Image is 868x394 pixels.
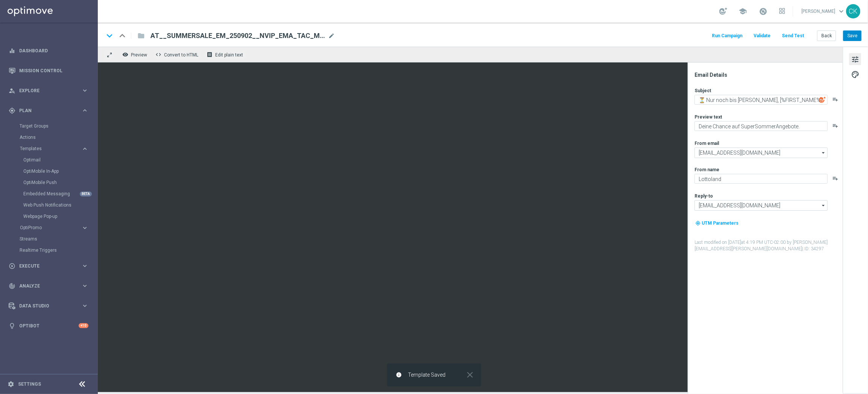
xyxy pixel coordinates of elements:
[695,219,739,227] button: my_location UTM Parameters
[781,31,805,41] button: Send Test
[849,53,861,65] button: tune
[19,41,88,61] a: Dashboard
[81,87,88,94] i: keyboard_arrow_right
[695,148,828,158] input: Select
[695,88,711,94] label: Subject
[9,107,15,114] i: gps_fixed
[695,193,713,199] label: Reply-to
[23,211,97,222] div: Webpage Pop-up
[20,225,89,231] button: OptiPromo keyboard_arrow_right
[20,245,97,256] div: Realtime Triggers
[843,30,862,41] button: Save
[695,140,719,146] label: From email
[9,263,15,269] i: play_circle_outline
[23,199,97,211] div: Web Push Notifications
[18,382,41,386] a: Settings
[19,108,81,113] span: Plan
[8,88,89,94] button: person_search Explore keyboard_arrow_right
[19,264,81,268] span: Execute
[20,247,78,253] a: Realtime Triggers
[711,31,743,41] button: Run Campaign
[8,283,89,289] button: track_changes Analyze keyboard_arrow_right
[20,146,74,151] span: Templates
[465,370,475,380] i: close
[104,30,115,41] i: keyboard_arrow_down
[695,221,701,226] i: my_location
[20,225,74,230] span: OptiPromo
[19,61,88,81] a: Mission Control
[851,70,859,79] span: palette
[23,157,78,163] a: Optimail
[832,96,838,102] button: playlist_add
[9,107,81,114] div: Plan
[832,123,838,129] i: playlist_add
[120,50,150,59] button: remove_red_eye Preview
[23,191,78,197] a: Embedded Messaging
[81,262,88,269] i: keyboard_arrow_right
[205,50,246,59] button: receipt Edit plain text
[20,132,97,143] div: Actions
[9,303,81,309] div: Data Studio
[817,30,836,41] button: Back
[9,41,88,61] div: Dashboard
[80,192,92,196] div: BETA
[20,134,78,140] a: Actions
[465,372,475,378] button: close
[23,168,78,174] a: OptiMobile In-App
[20,120,97,132] div: Target Groups
[23,213,78,219] a: Webpage Pop-up
[8,108,89,114] div: gps_fixed Plan keyboard_arrow_right
[9,263,81,269] div: Execute
[8,68,89,74] button: Mission Control
[695,239,842,252] label: Last modified on [DATE] at 4:19 PM UTC-02:00 by [PERSON_NAME][EMAIL_ADDRESS][PERSON_NAME][DOMAIN_...
[9,61,88,81] div: Mission Control
[23,177,97,188] div: OptiMobile Push
[20,225,81,230] div: OptiPromo
[832,175,838,181] button: playlist_add
[131,52,147,58] span: Preview
[155,52,161,58] span: code
[752,31,772,41] button: Validate
[9,47,15,54] i: equalizer
[20,123,78,129] a: Target Groups
[19,316,79,336] a: Optibot
[23,180,78,186] a: OptiMobile Push
[820,148,827,158] i: arrow_drop_down
[9,87,81,94] div: Explore
[9,283,15,289] i: track_changes
[8,323,89,329] button: lightbulb Optibot +10
[23,202,78,208] a: Web Push Notifications
[819,96,826,103] img: optiGenie.svg
[851,55,859,64] span: tune
[164,52,198,58] span: Convert to HTML
[8,48,89,54] div: equalizer Dashboard
[695,200,828,211] input: Select
[150,31,325,40] span: AT__SUMMERSALE_EM_250902__NVIP_EMA_TAC_MIX
[8,263,89,269] button: play_circle_outline Execute keyboard_arrow_right
[739,7,747,15] span: school
[19,304,81,308] span: Data Studio
[8,303,89,309] button: Data Studio keyboard_arrow_right
[695,114,722,120] label: Preview text
[849,68,861,80] button: palette
[215,52,243,58] span: Edit plain text
[81,302,88,309] i: keyboard_arrow_right
[754,33,771,38] span: Validate
[23,166,97,177] div: OptiMobile In-App
[20,146,89,152] div: Templates keyboard_arrow_right
[695,71,842,78] div: Email Details
[408,372,446,378] span: Template Saved
[154,50,202,59] button: code Convert to HTML
[19,284,81,288] span: Analyze
[207,52,213,58] i: receipt
[81,224,88,231] i: keyboard_arrow_right
[820,201,827,210] i: arrow_drop_down
[8,381,14,388] i: settings
[9,87,15,94] i: person_search
[702,221,739,226] span: UTM Parameters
